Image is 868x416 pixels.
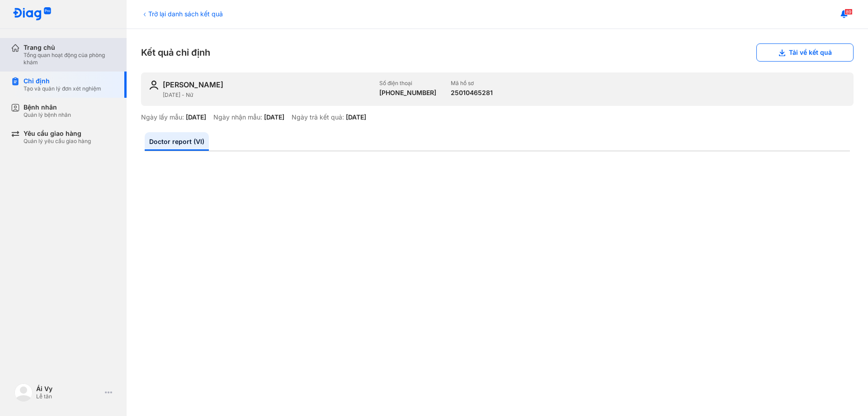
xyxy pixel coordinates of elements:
div: Ngày trả kết quả: [292,113,344,121]
div: [DATE] [264,113,284,121]
div: [PERSON_NAME] [163,80,223,90]
div: 25010465281 [451,89,493,97]
div: [DATE] [346,113,366,121]
img: logo [13,7,52,21]
div: Bệnh nhân [24,103,71,111]
div: [DATE] [186,113,206,121]
button: Tải về kết quả [756,43,854,62]
img: user-icon [148,80,159,91]
div: [DATE] - Nữ [163,91,372,99]
div: Ngày lấy mẫu: [141,113,184,121]
div: Tạo và quản lý đơn xét nghiệm [24,85,101,92]
div: Chỉ định [24,77,101,85]
div: Ái Vy [36,385,101,393]
div: Ngày nhận mẫu: [213,113,262,121]
div: [PHONE_NUMBER] [379,89,436,97]
div: Quản lý bệnh nhân [24,111,71,119]
div: Kết quả chỉ định [141,43,854,62]
div: Lễ tân [36,393,101,400]
div: Quản lý yêu cầu giao hàng [24,138,91,145]
img: logo [14,383,33,402]
div: Tổng quan hoạt động của phòng khám [24,52,116,66]
div: Số điện thoại [379,80,436,87]
div: Yêu cầu giao hàng [24,129,91,138]
span: 89 [844,9,853,15]
a: Doctor report (VI) [145,132,209,151]
div: Trang chủ [24,43,116,52]
div: Mã hồ sơ [451,80,493,87]
div: Trở lại danh sách kết quả [141,9,223,19]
